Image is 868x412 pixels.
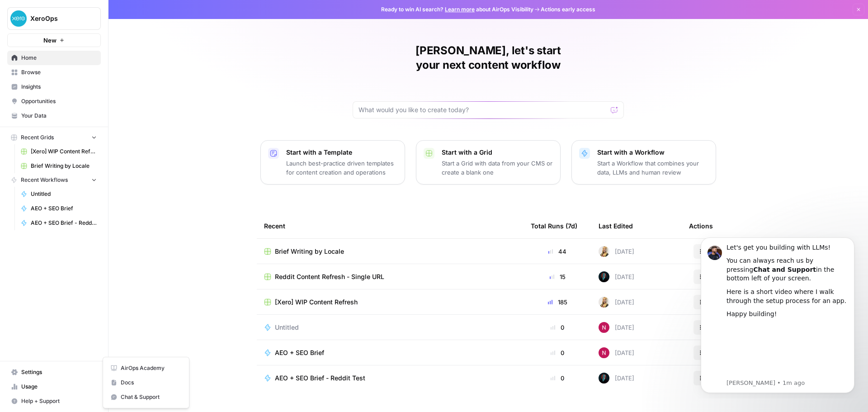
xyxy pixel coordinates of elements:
[599,347,609,358] img: 809rsgs8fojgkhnibtwc28oh1nli
[264,374,516,383] a: AEO + SEO Brief - Reddit Test
[599,271,634,282] div: [DATE]
[275,374,365,383] span: AEO + SEO Brief - Reddit Test
[7,7,101,30] button: Workspace: XeroOps
[21,133,54,142] span: Recent Grids
[597,159,708,177] p: Start a Workflow that combines your data, LLMs and human review
[264,323,516,332] a: Untitled
[21,176,68,184] span: Recent Workflows
[21,383,97,391] span: Usage
[286,159,397,177] p: Launch best-practice driven templates for content creation and operations
[571,140,716,185] button: Start with a WorkflowStart a Workflow that combines your data, LLMs and human review
[107,390,185,404] button: Chat & Support
[260,140,405,185] button: Start with a TemplateLaunch best-practice driven templates for content creation and operations
[599,347,634,358] div: [DATE]
[103,357,189,408] div: Help + Support
[30,14,85,23] span: XeroOps
[264,213,516,238] div: Recent
[7,65,101,80] a: Browse
[21,54,97,62] span: Home
[121,364,181,372] span: AirOps Academy
[7,173,101,187] button: Recent Workflows
[531,247,584,256] div: 44
[599,373,634,384] div: [DATE]
[264,272,516,281] a: Reddit Content Refresh - Single URL
[7,131,101,144] button: Recent Grids
[17,187,101,201] a: Untitled
[31,219,97,227] span: AEO + SEO Brief - Reddit Test
[7,109,101,123] a: Your Data
[17,159,101,173] a: Brief Writing by Locale
[531,348,584,357] div: 0
[21,368,97,376] span: Settings
[599,297,609,308] img: ygsh7oolkwauxdw54hskm6m165th
[599,246,609,257] img: ygsh7oolkwauxdw54hskm6m165th
[7,394,101,408] button: Help + Support
[7,51,101,65] a: Home
[442,159,553,177] p: Start a Grid with data from your CMS or create a blank one
[7,365,101,379] a: Settings
[599,246,634,257] div: [DATE]
[264,247,516,256] a: Brief Writing by Locale
[7,33,101,47] button: New
[359,105,607,114] input: What would you like to create today?
[597,148,708,157] p: Start with a Workflow
[21,97,97,105] span: Opportunities
[599,297,634,308] div: [DATE]
[31,190,97,198] span: Untitled
[10,10,27,27] img: XeroOps Logo
[275,298,358,307] span: [Xero] WIP Content Refresh
[7,94,101,109] a: Opportunities
[43,36,57,45] span: New
[275,247,344,256] span: Brief Writing by Locale
[31,204,97,213] span: AEO + SEO Brief
[541,5,595,14] span: Actions early access
[275,272,384,281] span: Reddit Content Refresh - Single URL
[531,213,577,238] div: Total Runs (7d)
[689,213,713,238] div: Actions
[17,201,101,216] a: AEO + SEO Brief
[17,144,101,159] a: [Xero] WIP Content Refresh
[275,348,324,357] span: AEO + SEO Brief
[21,83,97,91] span: Insights
[442,148,553,157] p: Start with a Grid
[531,374,584,383] div: 0
[107,361,185,375] a: AirOps Academy
[599,271,609,282] img: ilf5qirlu51qf7ak37srxb41cqxu
[31,162,97,170] span: Brief Writing by Locale
[531,298,584,307] div: 185
[21,68,97,76] span: Browse
[531,272,584,281] div: 15
[31,147,97,156] span: [Xero] WIP Content Refresh
[599,322,609,333] img: 809rsgs8fojgkhnibtwc28oh1nli
[445,6,475,13] a: Learn more
[17,216,101,230] a: AEO + SEO Brief - Reddit Test
[39,94,160,148] iframe: youtube
[275,323,299,332] span: Untitled
[7,80,101,94] a: Insights
[286,148,397,157] p: Start with a Template
[39,150,160,158] p: Message from Steven, sent 1m ago
[416,140,561,185] button: Start with a GridStart a Grid with data from your CMS or create a blank one
[353,43,624,72] h1: [PERSON_NAME], let's start your next content workflow
[121,393,181,401] span: Chat & Support
[264,298,516,307] a: [Xero] WIP Content Refresh
[531,323,584,332] div: 0
[21,397,97,405] span: Help + Support
[599,322,634,333] div: [DATE]
[107,375,185,390] a: Docs
[121,379,181,387] span: Docs
[21,112,97,120] span: Your Data
[599,373,609,384] img: ilf5qirlu51qf7ak37srxb41cqxu
[599,213,633,238] div: Last Edited
[687,229,868,398] iframe: Intercom notifications message
[381,5,533,14] span: Ready to win AI search? about AirOps Visibility
[264,348,516,357] a: AEO + SEO Brief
